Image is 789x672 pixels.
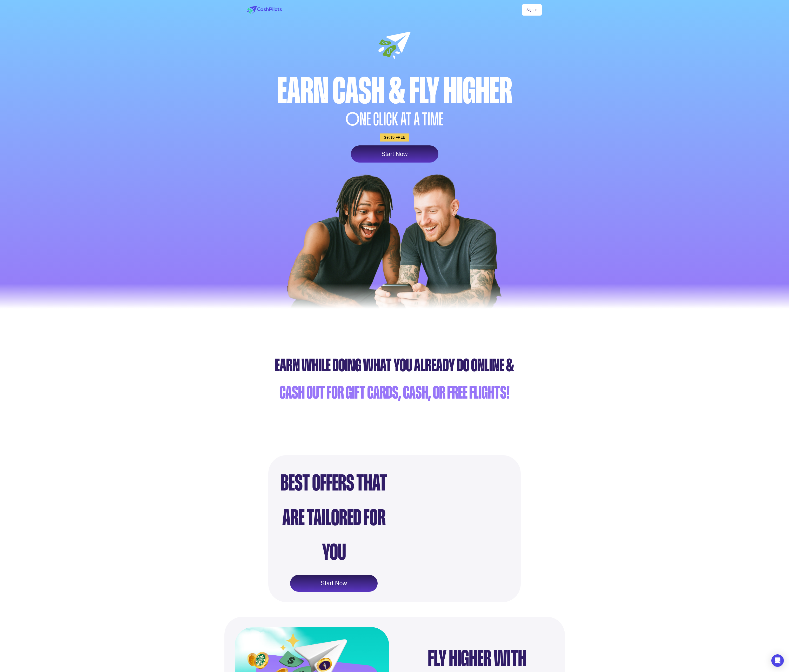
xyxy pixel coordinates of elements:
a: Start Now [351,145,438,163]
span: O [346,110,360,128]
a: Get $5 FREE [380,133,409,142]
div: Open Intercom Messenger [771,654,784,667]
div: Best Offers that are Tailored for You [279,466,389,570]
div: Earn while doing what you already do online & [3,352,786,379]
img: logo [247,6,282,14]
a: Sign In [522,4,542,16]
div: cash out for gift cards, cash, or free flights! [3,379,786,406]
a: Start Now [290,575,378,592]
div: Earn Cash & Fly higher [246,73,543,109]
div: NE CLICK AT A TIME [246,110,543,128]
